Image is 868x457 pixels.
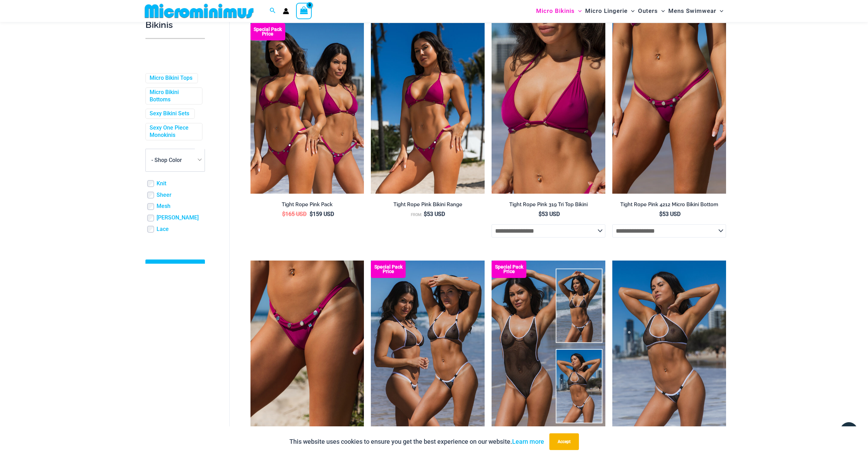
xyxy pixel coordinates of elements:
bdi: 53 USD [424,211,445,217]
a: Micro LingerieMenu ToggleMenu Toggle [583,2,636,20]
h2: Tight Rope Pink Bikini Range [371,201,485,208]
a: Top Bum Pack Top Bum Pack bTop Bum Pack b [371,261,485,431]
span: - Shop Color [145,149,205,172]
a: View Shopping Cart, empty [296,3,312,19]
a: Sheer [157,192,172,199]
a: Collection Pack Collection Pack b (1)Collection Pack b (1) [492,261,605,431]
span: Micro Lingerie [585,2,628,20]
a: Account icon link [283,8,289,14]
a: Collection Pack F Collection Pack B (3)Collection Pack B (3) [250,23,364,194]
span: - Shop Color [151,157,182,163]
span: Menu Toggle [716,2,723,20]
h2: Tight Rope Pink Pack [250,201,364,208]
a: Tight Rope Pink 4228 Thong 01Tight Rope Pink 4228 Thong 02Tight Rope Pink 4228 Thong 02 [250,261,364,431]
h2: Tight Rope Pink 319 Tri Top Bikini [492,201,605,208]
a: OutersMenu ToggleMenu Toggle [636,2,667,20]
a: Search icon link [270,7,276,15]
span: Mens Swimwear [668,2,716,20]
a: Sexy Bikini Sets [150,110,189,117]
a: Sexy One Piece Monokinis [150,124,197,139]
b: Special Pack Price [250,27,285,36]
a: [DEMOGRAPHIC_DATA] Sizing Guide [145,260,205,285]
span: Micro Bikinis [536,2,575,20]
span: $ [282,211,285,217]
span: Outers [638,2,658,20]
img: Tight Rope Pink 319 Top 4228 Thong 06 [371,23,485,194]
img: Tight Rope Pink 319 4212 Micro 01 [612,23,726,194]
img: MM SHOP LOGO FLAT [142,3,256,19]
b: Special Pack Price [371,265,406,274]
a: Tight Rope Pink Pack [250,201,364,210]
a: Mens SwimwearMenu ToggleMenu Toggle [667,2,725,20]
a: Micro Bikini Tops [150,75,192,82]
a: Tradewinds Ink and Ivory 384 Halter 453 Micro 02Tradewinds Ink and Ivory 384 Halter 453 Micro 01T... [612,261,726,431]
span: Menu Toggle [575,2,582,20]
button: Accept [549,433,579,450]
span: - Shop Color [146,149,205,171]
img: Collection Pack F [250,23,364,194]
span: Menu Toggle [658,2,665,20]
img: Tradewinds Ink and Ivory 384 Halter 453 Micro 02 [612,261,726,431]
span: From: [411,212,422,217]
a: Micro Bikini Bottoms [150,89,197,103]
a: Tight Rope Pink 319 4212 Micro 01Tight Rope Pink 319 4212 Micro 02Tight Rope Pink 319 4212 Micro 02 [612,23,726,194]
a: [PERSON_NAME] [157,214,199,222]
a: Tight Rope Pink 319 Tri Top Bikini [492,201,605,210]
a: Tight Rope Pink Bikini Range [371,201,485,210]
a: Tight Rope Pink 319 Top 01Tight Rope Pink 319 Top 4228 Thong 06Tight Rope Pink 319 Top 4228 Thong 06 [492,23,605,194]
bdi: 53 USD [659,211,680,217]
nav: Site Navigation [533,1,726,21]
a: Tight Rope Pink 319 Top 4228 Thong 05Tight Rope Pink 319 Top 4228 Thong 06Tight Rope Pink 319 Top... [371,23,485,194]
bdi: 165 USD [282,211,306,217]
a: Tight Rope Pink 4212 Micro Bikini Bottom [612,201,726,210]
a: Learn more [512,438,544,445]
a: Mesh [157,203,170,210]
span: $ [424,211,427,217]
b: Special Pack Price [492,265,526,274]
img: Collection Pack [492,261,605,431]
span: $ [539,211,542,217]
img: Tight Rope Pink 319 Top 01 [492,23,605,194]
img: Tight Rope Pink 4228 Thong 01 [250,261,364,431]
p: This website uses cookies to ensure you get the best experience on our website. [289,436,544,447]
img: Top Bum Pack [371,261,485,431]
bdi: 159 USD [310,211,334,217]
a: Lace [157,226,169,233]
span: $ [659,211,662,217]
a: Micro BikinisMenu ToggleMenu Toggle [534,2,583,20]
a: Knit [157,180,166,187]
span: Menu Toggle [628,2,635,20]
bdi: 53 USD [539,211,560,217]
span: $ [310,211,313,217]
h2: Tight Rope Pink 4212 Micro Bikini Bottom [612,201,726,208]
